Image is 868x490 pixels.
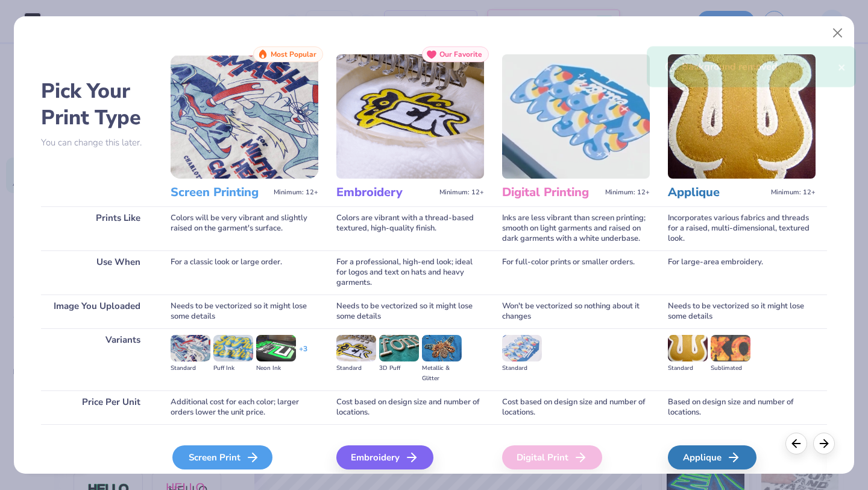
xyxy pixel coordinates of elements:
[41,390,153,424] div: Price Per Unit
[171,294,318,328] div: Needs to be vectorized so it might lose some details
[256,335,296,361] img: Neon Ink
[256,363,296,374] div: Neon Ink
[336,250,484,294] div: For a professional, high-end look; ideal for logos and text on hats and heavy garments.
[171,390,318,424] div: Additional cost for each color; larger orders lower the unit price.
[422,335,462,361] img: Metallic & Glitter
[336,206,484,250] div: Colors are vibrant with a thread-based textured, high-quality finish.
[41,138,153,148] p: You can change this later.
[668,363,708,374] div: Standard
[336,185,435,200] h3: Embroidery
[502,363,542,374] div: Standard
[502,206,650,250] div: Inks are less vibrant than screen printing; smooth on light garments and raised on dark garments ...
[668,472,816,482] span: We'll vectorize your image.
[668,206,816,250] div: Incorporates various fabrics and threads for a raised, multi-dimensional, textured look.
[299,344,307,364] div: + 3
[502,294,650,328] div: Won't be vectorized so nothing about it changes
[41,328,153,390] div: Variants
[668,335,708,361] img: Standard
[171,185,269,200] h3: Screen Printing
[439,50,482,59] span: Our Favorite
[213,335,253,361] img: Puff Ink
[502,185,600,200] h3: Digital Printing
[502,390,650,424] div: Cost based on design size and number of locations.
[336,390,484,424] div: Cost based on design size and number of locations.
[171,206,318,250] div: Colors will be very vibrant and slightly raised on the garment's surface.
[41,294,153,328] div: Image You Uploaded
[271,50,316,59] span: Most Popular
[502,250,650,294] div: For full-color prints or smaller orders.
[422,363,462,384] div: Metallic & Glitter
[171,54,318,179] img: Screen Printing
[213,363,253,374] div: Puff Ink
[711,335,750,361] img: Sublimated
[379,335,419,361] img: 3D Puff
[668,250,816,294] div: For large-area embroidery.
[172,445,272,469] div: Screen Print
[171,363,210,374] div: Standard
[668,185,766,200] h3: Applique
[41,250,153,294] div: Use When
[171,250,318,294] div: For a classic look or large order.
[336,445,433,469] div: Embroidery
[336,472,484,482] span: We'll vectorize your image.
[336,294,484,328] div: Needs to be vectorized so it might lose some details
[41,78,153,131] h2: Pick Your Print Type
[668,390,816,424] div: Based on design size and number of locations.
[336,363,376,374] div: Standard
[668,54,816,179] img: Applique
[668,445,756,469] div: Applique
[336,335,376,361] img: Standard
[274,188,318,197] span: Minimum: 12+
[171,335,210,361] img: Standard
[41,206,153,250] div: Prints Like
[439,188,484,197] span: Minimum: 12+
[502,445,602,469] div: Digital Print
[771,188,816,197] span: Minimum: 12+
[605,188,650,197] span: Minimum: 12+
[668,294,816,328] div: Needs to be vectorized so it might lose some details
[379,363,419,374] div: 3D Puff
[171,472,318,482] span: We'll vectorize your image.
[502,335,542,361] img: Standard
[336,54,484,179] img: Embroidery
[711,363,750,374] div: Sublimated
[502,54,650,179] img: Digital Printing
